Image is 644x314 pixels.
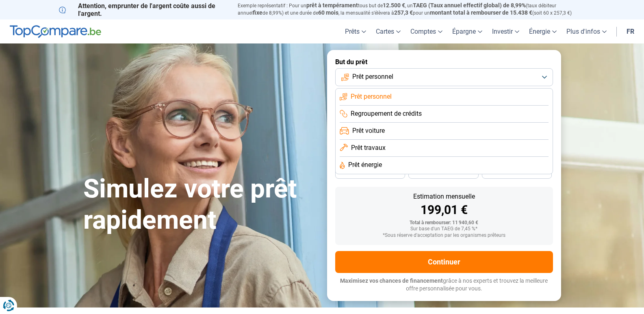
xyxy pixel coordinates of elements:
[394,9,413,16] span: 257,3 €
[335,277,553,293] p: grâce à nos experts et trouvez la meilleure offre personnalisée pour vous.
[342,226,546,232] div: Sur base d'un TAEG de 7,45 %*
[306,2,358,9] span: prêt à tempérament
[318,9,338,16] span: 60 mois
[10,25,101,38] img: TopCompare
[340,277,443,284] span: Maximisez vos chances de financement
[335,251,553,273] button: Continuer
[342,193,546,200] div: Estimation mensuelle
[487,19,524,43] a: Investir
[524,19,562,43] a: Énergie
[342,220,546,226] div: Total à rembourser: 11 940,60 €
[430,9,532,16] span: montant total à rembourser de 15.438 €
[352,126,385,135] span: Prêt voiture
[351,92,392,101] span: Prêt personnel
[352,72,393,81] span: Prêt personnel
[434,170,452,175] span: 30 mois
[383,2,405,9] span: 12.500 €
[83,173,317,236] h1: Simulez votre prêt rapidement
[342,204,546,216] div: 199,01 €
[340,19,371,43] a: Prêts
[562,19,611,43] a: Plus d'infos
[447,19,487,43] a: Épargne
[335,68,553,86] button: Prêt personnel
[371,19,405,43] a: Cartes
[342,233,546,238] div: *Sous réserve d'acceptation par les organismes prêteurs
[405,19,447,43] a: Comptes
[348,160,382,169] span: Prêt énergie
[622,19,639,43] a: fr
[413,2,526,9] span: TAEG (Taux annuel effectif global) de 8,99%
[59,2,228,17] p: Attention, emprunter de l'argent coûte aussi de l'argent.
[253,9,262,16] span: fixe
[351,143,386,152] span: Prêt travaux
[351,109,422,118] span: Regroupement de crédits
[508,170,526,175] span: 24 mois
[238,2,585,17] p: Exemple représentatif : Pour un tous but de , un (taux débiteur annuel de 8,99%) et une durée de ...
[361,170,379,175] span: 36 mois
[335,58,553,66] label: But du prêt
